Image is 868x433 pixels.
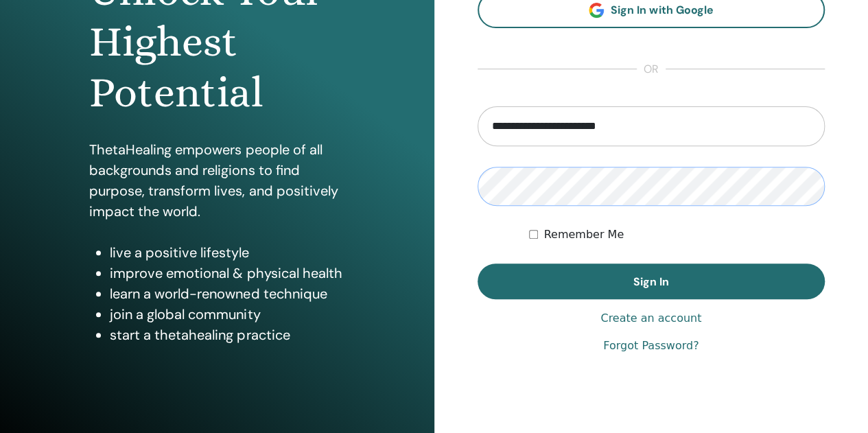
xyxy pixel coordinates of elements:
li: improve emotional & physical health [110,263,344,283]
button: Sign In [478,264,825,299]
span: Sign In [633,274,669,289]
label: Remember Me [543,226,624,243]
div: Keep me authenticated indefinitely or until I manually logout [529,226,825,243]
li: learn a world-renowned technique [110,283,344,304]
span: or [637,61,666,78]
a: Create an account [600,310,701,327]
p: ThetaHealing empowers people of all backgrounds and religions to find purpose, transform lives, a... [89,139,344,222]
li: live a positive lifestyle [110,242,344,263]
a: Forgot Password? [603,338,699,354]
li: join a global community [110,304,344,325]
span: Sign In with Google [611,3,713,17]
li: start a thetahealing practice [110,325,344,345]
